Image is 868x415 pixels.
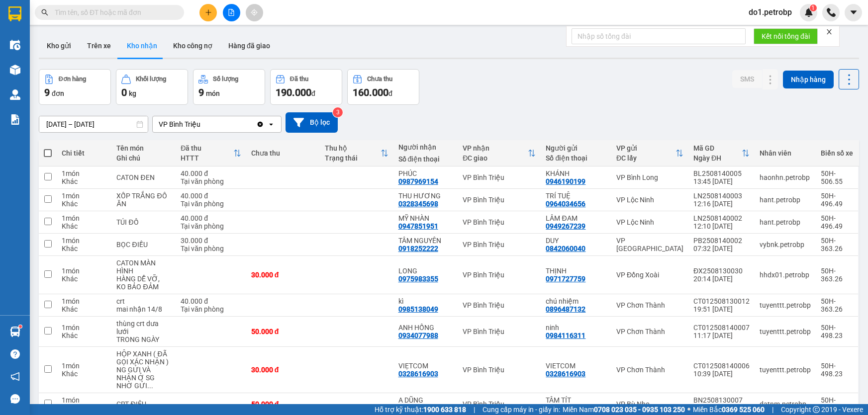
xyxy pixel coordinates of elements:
div: Chi tiết [62,149,106,157]
div: 0353715295 [398,404,438,412]
span: message [10,394,20,404]
span: Miền Bắc [693,404,765,415]
div: 50H-498.23 [821,362,853,378]
span: | [772,404,773,415]
div: 0947851951 [398,222,438,230]
div: 10:39 [DATE] [693,370,750,378]
span: kg [129,89,136,97]
button: Hàng đã giao [220,34,278,58]
div: 50H-506.55 [821,169,853,185]
div: 1 món [62,362,106,370]
button: Khối lượng0kg [116,69,188,105]
button: aim [246,4,263,21]
div: 0918252222 [398,245,438,252]
img: logo-vxr [8,6,21,21]
div: CT012508140007 [693,324,750,332]
input: Select a date range. [39,116,148,132]
span: 160.000 [353,86,388,98]
div: VP Đồng Xoài [616,271,683,279]
div: THU HƯƠNG [398,192,453,200]
div: BN2508130007 [693,396,750,404]
img: phone-icon [827,8,836,17]
span: do1.petrobp [741,6,800,18]
button: caret-down [845,4,862,21]
span: món [206,89,220,97]
th: Toggle SortBy [688,140,755,166]
div: VP Bình Triệu [463,328,536,335]
div: Khác [62,177,106,185]
div: 0971727759 [546,275,585,283]
span: 0 [121,86,127,98]
div: 40.000 đ [181,297,241,305]
div: CT012508130012 [693,297,750,305]
button: Chưa thu160.000đ [347,69,419,105]
div: Khác [62,305,106,313]
div: 30.000 đ [181,237,241,245]
span: đ [311,89,315,97]
div: Khác [62,332,106,339]
span: Kết nối tổng đài [762,31,810,42]
div: Số điện thoại [546,154,606,162]
div: Tại văn phòng [181,177,241,185]
span: đơn [52,89,64,97]
div: 0328345698 [398,200,438,208]
img: icon-new-feature [804,8,813,17]
div: 0934077988 [398,332,438,339]
button: plus [199,4,217,21]
img: warehouse-icon [10,40,20,50]
input: Tìm tên, số ĐT hoặc mã đơn [55,7,172,18]
div: Chưa thu [367,76,392,83]
div: THỊNH [546,267,606,275]
span: ... [147,382,153,390]
div: VP Bình Triệu [463,301,536,309]
div: 0896487132 [546,305,585,313]
div: VP Bù Nho [616,400,683,408]
div: Tại văn phòng [181,245,241,252]
div: 0984116311 [546,332,585,339]
div: VP Bình Triệu [463,196,536,204]
div: 12:10 [DATE] [693,222,750,230]
div: Ghi chú [116,154,171,162]
div: CATON ĐEN [116,173,171,181]
div: ĐC giao [463,154,528,162]
span: đ [388,89,392,97]
span: copyright [813,406,820,413]
button: Đã thu190.000đ [270,69,342,105]
div: VP Chơn Thành [616,366,683,374]
svg: Clear value [256,120,264,128]
div: Trạng thái [325,154,381,162]
th: Toggle SortBy [611,140,688,166]
img: solution-icon [10,114,20,125]
div: Mã GD [693,144,742,152]
svg: open [267,120,275,128]
div: Khác [62,245,106,252]
div: kì [398,297,453,305]
div: ĐC lấy [616,154,675,162]
div: PB2508140002 [693,237,750,245]
div: 0328616903 [398,370,438,378]
span: Miền Nam [563,404,685,415]
div: 50H-496.49 [821,192,853,208]
th: Toggle SortBy [176,140,246,166]
div: 07:32 [DATE] [693,245,750,252]
div: VP Bình Triệu [463,271,536,279]
span: 190.000 [276,86,311,98]
div: tuyenttt.petrobp [760,366,811,374]
div: VP gửi [616,144,675,152]
div: ANH HỒNG [398,324,453,332]
div: 0949267239 [546,222,585,230]
th: Toggle SortBy [320,140,393,166]
span: Hỗ trợ kỹ thuật: [375,404,466,415]
img: warehouse-icon [10,89,20,100]
div: VP Chơn Thành [616,301,683,309]
input: Selected VP Bình Triệu. [201,119,202,129]
div: Khác [62,404,106,412]
div: Đã thu [290,76,308,83]
div: 0842060040 [546,245,585,252]
button: Bộ lọc [286,112,338,133]
div: VP Lộc Ninh [616,196,683,204]
sup: 3 [333,107,343,117]
div: BỌC ĐIỀU [116,241,171,249]
div: KHÁNH [546,169,606,177]
div: TRÍ TUỆ [546,192,606,200]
